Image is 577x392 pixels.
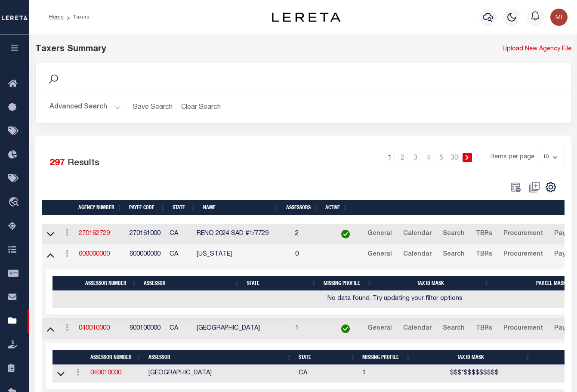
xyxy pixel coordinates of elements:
[82,276,140,291] th: Assessor Number: activate to sort column ascending
[320,276,376,291] th: Missing Profile: activate to sort column ascending
[500,248,547,262] a: Procurement
[399,322,435,336] a: Calendar
[450,370,499,376] span: $$$*$$$$$$$$$
[364,248,396,262] a: General
[503,45,571,54] a: Upload New Agency File
[49,159,65,168] span: 297
[292,224,331,245] td: 2
[359,350,414,365] th: Missing Profile: activate to sort column ascending
[439,248,469,262] a: Search
[193,224,292,245] td: RENO 2024 SAD #1/7729
[166,224,193,245] td: CA
[145,365,296,383] td: [GEOGRAPHIC_DATA]
[364,322,396,336] a: General
[398,153,407,162] a: 2
[49,15,64,20] a: Home
[49,99,121,116] button: Advanced Search
[79,231,110,237] a: 270162729
[145,350,296,365] th: Assessor: activate to sort column ascending
[295,365,359,383] td: CA
[376,276,493,291] th: Tax ID Mask: activate to sort column ascending
[87,350,145,365] th: Assessor Number: activate to sort column ascending
[399,227,435,241] a: Calendar
[244,276,320,291] th: State: activate to sort column ascending
[193,244,292,265] td: [US_STATE]
[292,244,331,265] td: 0
[411,153,420,162] a: 3
[341,324,350,333] img: check-icon-green.svg
[126,200,169,215] th: Payee Code: activate to sort column ascending
[126,318,166,340] td: 600100000
[424,153,433,162] a: 4
[140,276,244,291] th: Assessor: activate to sort column ascending
[126,244,166,265] td: 600000000
[364,227,396,241] a: General
[450,153,459,162] a: 30
[341,230,350,238] img: check-icon-green.svg
[385,153,395,162] a: 1
[437,153,446,162] a: 5
[283,200,322,215] th: Assessors: activate to sort column ascending
[35,43,434,56] div: Taxers Summary
[169,200,200,215] th: State: activate to sort column ascending
[500,227,547,241] a: Procurement
[414,350,534,365] th: Tax ID Mask: activate to sort column ascending
[178,99,225,116] button: Clear Search
[472,227,496,241] a: TBRs
[8,197,22,208] i: travel_explore
[64,13,89,21] li: Taxers
[491,153,534,162] span: Items per page
[295,350,359,365] th: State: activate to sort column ascending
[166,244,193,265] td: CA
[439,227,469,241] a: Search
[472,248,496,262] a: TBRs
[75,200,126,215] th: Agency Number: activate to sort column ascending
[399,248,435,262] a: Calendar
[472,322,496,336] a: TBRs
[200,200,283,215] th: Name: activate to sort column ascending
[79,251,110,257] a: 600000000
[193,318,292,340] td: [GEOGRAPHIC_DATA]
[68,157,99,170] label: Results
[128,99,178,116] button: Save Search
[550,9,568,26] img: svg+xml;base64,PHN2ZyB4bWxucz0iaHR0cDovL3d3dy53My5vcmcvMjAwMC9zdmciIHBvaW50ZXItZXZlbnRzPSJub25lIi...
[272,12,341,22] img: logo-dark.svg
[90,370,121,376] a: 040010000
[166,318,193,340] td: CA
[126,224,166,245] td: 270161000
[439,322,469,336] a: Search
[292,318,331,340] td: 1
[500,322,547,336] a: Procurement
[359,365,414,383] td: 1
[79,325,110,331] a: 040010000
[322,200,351,215] th: Active: activate to sort column ascending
